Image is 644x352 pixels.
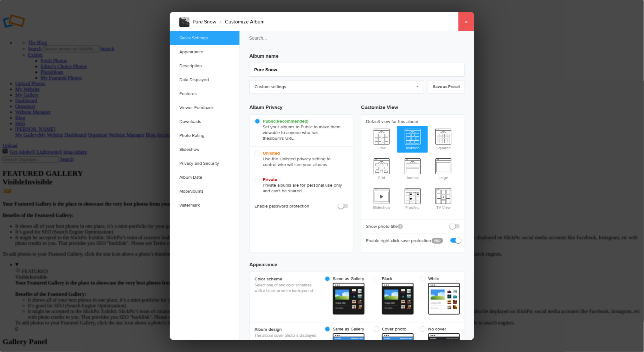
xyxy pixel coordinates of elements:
[254,333,318,350] p: The album cover photo is displayed inside your album in the Gallery.
[170,115,240,129] a: Downloads
[254,203,309,209] b: Enable password protection
[254,150,345,168] span: Use the Unlisted privacy setting to control who will see your albums.
[170,143,240,157] a: Slideshow
[239,31,475,45] input: Search...
[366,186,397,211] span: Slideshow
[361,99,465,114] h3: Customize View
[170,31,240,45] a: Quick Settings
[263,177,277,182] b: Private
[428,186,459,211] span: TV View
[366,223,403,230] b: Show photo title
[374,276,410,282] span: Black
[428,80,465,93] a: Save as Preset
[420,276,457,282] span: White
[325,276,364,282] span: Same as Gallery
[366,118,460,125] b: Default view for this album
[170,198,240,212] a: Watermark
[254,177,345,194] span: Private albums are for personal use only and can't be shared.
[249,80,424,93] a: Custom settings
[249,99,353,114] h3: Album Privacy
[428,156,459,181] span: Large
[420,326,457,332] span: No cover
[216,16,265,27] li: Customize Album
[170,129,240,143] a: Photo Rating
[170,184,240,198] a: MobiAlbums
[179,17,190,27] img: DSC00550-Verbessert-RR-1.jpg
[428,126,459,151] span: Squared
[397,126,428,151] span: Justified
[254,276,318,282] b: Color scheme
[249,256,465,268] h3: Appearance
[249,50,465,60] h3: Album name
[366,156,397,181] span: Grid
[374,326,410,332] span: Cover photo
[170,87,240,101] a: Features
[254,282,318,294] p: Select one of two color schemes with a black or white background.
[458,12,474,31] a: ×
[170,101,240,115] a: Viewer Feedback
[397,156,428,181] span: Journal
[269,136,294,141] span: album's URL.
[254,326,318,333] b: Album design
[397,186,428,211] span: Proofing
[275,118,308,124] i: (Recommended)
[263,150,280,156] b: Unlisted
[170,170,240,184] a: Album Date
[263,118,308,124] b: Public
[193,16,216,27] li: Pure Snow
[170,59,240,73] a: Description
[325,326,364,332] span: Same as Gallery
[170,45,240,59] a: Appearance
[366,126,397,151] span: Flow
[254,118,345,141] span: Set your albums to Public to make them viewable to anyone who has the
[170,73,240,87] a: Data Displayed
[366,238,427,244] b: Enable right-click-save protection
[432,238,443,244] a: PRO
[170,157,240,170] a: Privacy and Security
